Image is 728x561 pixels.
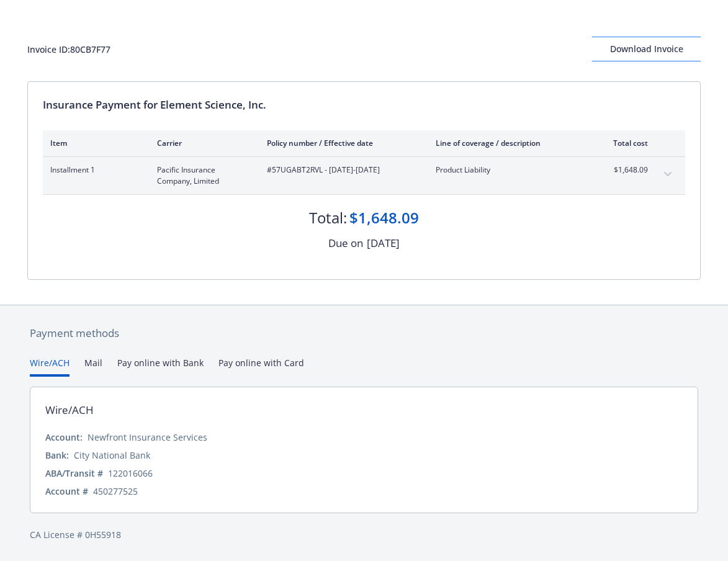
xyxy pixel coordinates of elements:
button: Mail [84,356,102,377]
button: Pay online with Bank [117,356,204,377]
div: Total cost [601,138,648,148]
div: Account: [45,431,83,444]
div: Line of coverage / description [436,138,582,148]
div: Payment methods [30,325,698,341]
div: CA License # 0H55918 [30,528,698,541]
div: Total: [309,207,347,228]
button: expand content [658,164,678,184]
div: Installment 1Pacific Insurance Company, Limited#57UGABT2RVL - [DATE]-[DATE]Product Liability$1,64... [43,157,685,194]
div: Wire/ACH [45,402,94,418]
div: 450277525 [93,485,138,498]
div: $1,648.09 [349,207,419,228]
button: Download Invoice [592,37,701,61]
div: Due on [328,235,363,251]
div: Item [50,138,137,148]
div: Account # [45,485,88,498]
button: Wire/ACH [30,356,70,377]
div: Policy number / Effective date [267,138,416,148]
div: ABA/Transit # [45,467,103,480]
div: Newfront Insurance Services [88,431,207,444]
div: Carrier [157,138,247,148]
span: Pacific Insurance Company, Limited [157,164,247,187]
div: Invoice ID: 80CB7F77 [27,43,110,56]
div: Bank: [45,449,69,462]
span: $1,648.09 [601,164,648,176]
span: Product Liability [436,164,582,176]
div: [DATE] [367,235,400,251]
button: Pay online with Card [218,356,304,377]
div: Insurance Payment for Element Science, Inc. [43,97,685,113]
div: City National Bank [74,449,150,462]
span: #57UGABT2RVL - [DATE]-[DATE] [267,164,416,176]
span: Installment 1 [50,164,137,176]
div: Download Invoice [592,37,701,61]
div: 122016066 [108,467,153,480]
